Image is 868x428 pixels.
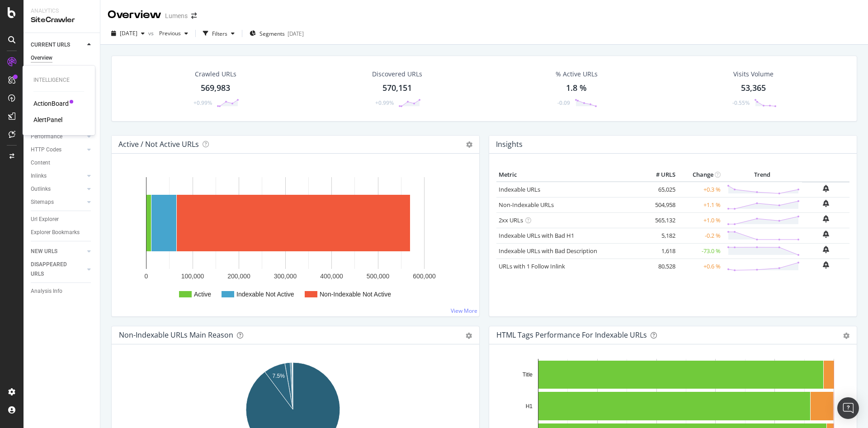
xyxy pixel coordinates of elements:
button: [DATE] [108,26,148,41]
div: CURRENT URLS [31,40,70,50]
text: Active [194,291,211,298]
span: 2025 Sep. 13th [120,29,137,37]
div: Overview [108,7,161,23]
a: Indexable URLs [499,185,540,193]
i: Options [466,141,472,148]
th: Trend [723,168,802,182]
div: [DATE] [288,30,304,38]
a: ActionBoard [33,99,69,108]
span: vs [148,29,156,37]
th: # URLS [642,168,678,182]
a: NEW URLS [31,247,85,256]
div: +0.99% [193,99,212,107]
a: Overview [31,53,94,63]
div: arrow-right-arrow-left [191,13,197,19]
text: 7.5% [272,373,285,379]
div: gear [843,333,849,339]
th: Change [678,168,723,182]
div: bell-plus [823,185,829,192]
div: Performance [31,132,62,141]
a: View More [451,307,477,315]
div: Content [31,158,50,168]
a: Outlinks [31,184,85,194]
div: 570,151 [382,82,412,94]
text: Non-Indexable Not Active [320,291,391,298]
text: 300,000 [274,273,297,280]
div: Analysis Info [31,287,62,296]
a: Inlinks [31,171,85,181]
div: 1.8 % [566,82,587,94]
div: Analytics [31,7,93,15]
text: H1 [526,403,533,409]
div: Sitemaps [31,198,54,207]
td: +1.0 % [678,212,723,228]
a: HTTP Codes [31,145,85,155]
a: Explorer Bookmarks [31,228,94,237]
a: Non-Indexable URLs [499,201,554,209]
div: Crawled URLs [195,70,236,79]
div: HTML Tags Performance for Indexable URLs [496,330,647,339]
button: Segments[DATE] [246,26,307,41]
div: Explorer Bookmarks [31,228,80,237]
text: 500,000 [367,273,390,280]
td: 65,025 [642,182,678,198]
div: Visits Volume [733,70,774,79]
a: Content [31,158,94,168]
a: Performance [31,132,85,141]
a: URLs with 1 Follow Inlink [499,262,565,270]
text: 0 [145,273,148,280]
text: 600,000 [413,273,436,280]
div: DISAPPEARED URLS [31,260,76,279]
a: CURRENT URLS [31,40,85,50]
div: bell-plus [823,246,829,253]
div: bell-plus [823,215,829,222]
td: +1.1 % [678,197,723,212]
a: AlertPanel [33,115,62,124]
span: Segments [259,30,285,38]
div: -0.55% [732,99,750,107]
div: gear [466,333,472,339]
text: Title [523,372,533,378]
div: bell-plus [823,200,829,207]
td: +0.6 % [678,259,723,274]
svg: A chart. [119,168,467,309]
text: Indexable Not Active [236,291,294,298]
span: Previous [156,29,181,37]
div: Lumens [165,11,188,20]
div: Open Intercom Messenger [837,397,859,419]
div: Outlinks [31,184,51,194]
td: 504,958 [642,197,678,212]
td: 80,528 [642,259,678,274]
h4: Active / Not Active URLs [118,138,199,151]
div: Discovered URLs [372,70,422,79]
div: % Active URLs [556,70,598,79]
div: Overview [31,53,52,63]
div: Non-Indexable URLs Main Reason [119,330,233,339]
a: Url Explorer [31,215,94,224]
div: +0.99% [375,99,394,107]
div: bell-plus [823,261,829,268]
div: NEW URLS [31,247,57,256]
button: Filters [199,26,238,41]
th: Metric [496,168,642,182]
button: Previous [156,26,192,41]
div: HTTP Codes [31,145,61,155]
div: SiteCrawler [31,15,93,25]
td: +0.3 % [678,182,723,198]
h4: Insights [496,138,523,151]
div: bell-plus [823,230,829,238]
div: -0.09 [557,99,570,107]
td: 5,182 [642,228,678,243]
td: 1,618 [642,243,678,259]
text: 100,000 [181,273,204,280]
td: 565,132 [642,212,678,228]
text: 200,000 [227,273,250,280]
div: Intelligence [33,76,84,84]
a: Sitemaps [31,198,85,207]
td: -73.0 % [678,243,723,259]
a: 2xx URLs [499,216,523,224]
a: DISAPPEARED URLS [31,260,85,279]
a: Analysis Info [31,287,94,296]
